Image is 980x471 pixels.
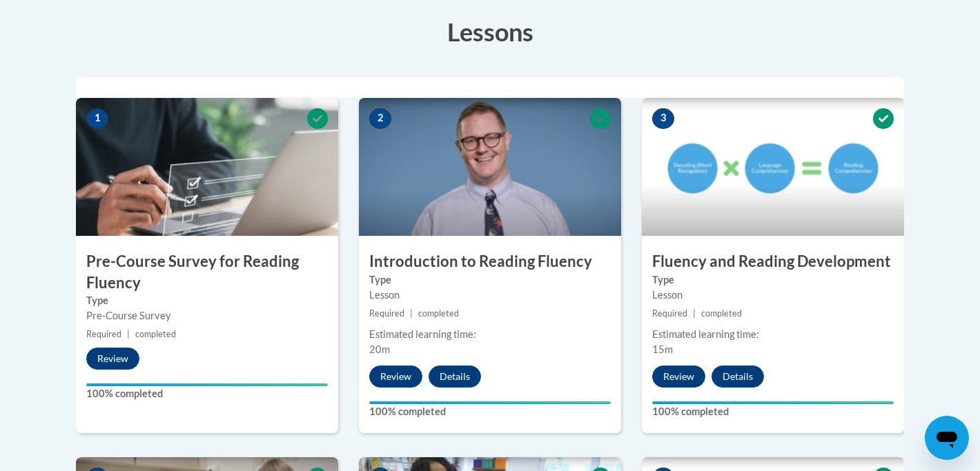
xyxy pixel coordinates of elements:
div: Your progress [369,401,611,404]
label: 100% completed [86,386,328,401]
span: 20m [369,343,390,355]
span: | [127,329,130,339]
h3: Lessons [76,14,904,49]
span: 2 [369,108,391,129]
div: Your progress [652,401,894,404]
span: 1 [86,108,108,129]
span: 15m [652,343,673,355]
img: Course Image [76,98,338,236]
div: Lesson [369,288,611,303]
button: Review [369,365,422,388]
button: Details [429,365,481,388]
img: Course Image [642,98,904,236]
button: Review [86,348,139,370]
button: Details [712,365,764,388]
span: 3 [652,108,674,129]
div: Your progress [86,383,328,386]
span: | [693,308,696,319]
span: completed [418,308,459,319]
label: Type [369,272,611,288]
div: Lesson [652,288,894,303]
label: 100% completed [652,404,894,419]
img: Course Image [359,98,621,236]
label: Type [652,272,894,288]
span: completed [135,329,176,339]
h3: Introduction to Reading Fluency [359,251,621,272]
div: Estimated learning time: [652,327,894,342]
span: | [410,308,413,319]
span: Required [369,308,404,319]
h3: Pre-Course Survey for Reading Fluency [76,251,338,294]
div: Pre-Course Survey [86,308,328,323]
span: Required [652,308,687,319]
label: Type [86,293,328,308]
button: Review [652,365,705,388]
span: Required [86,329,121,339]
span: completed [701,308,742,319]
div: Estimated learning time: [369,327,611,342]
iframe: Button to launch messaging window [925,416,969,460]
label: 100% completed [369,404,611,419]
h3: Fluency and Reading Development [642,251,904,272]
